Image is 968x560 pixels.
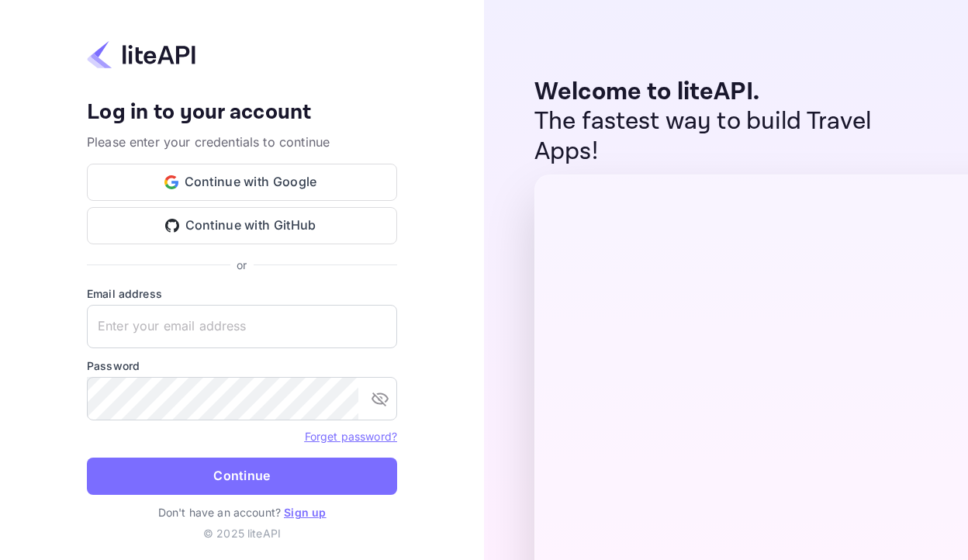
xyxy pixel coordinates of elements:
a: Forget password? [305,430,397,443]
input: Enter your email address [87,305,397,348]
button: Continue with Google [87,164,397,201]
button: Continue with GitHub [87,207,397,244]
p: or [237,257,247,273]
label: Email address [87,285,397,302]
label: Password [87,358,397,374]
p: © 2025 liteAPI [203,525,281,541]
button: Continue [87,458,397,495]
p: Don't have an account? [87,504,397,520]
p: Please enter your credentials to continue [87,133,397,151]
a: Forget password? [305,428,397,444]
p: Welcome to liteAPI. [534,78,937,107]
img: liteapi [87,40,195,70]
h4: Log in to your account [87,99,397,126]
a: Sign up [284,506,326,519]
p: The fastest way to build Travel Apps! [534,107,937,167]
button: toggle password visibility [365,383,396,414]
